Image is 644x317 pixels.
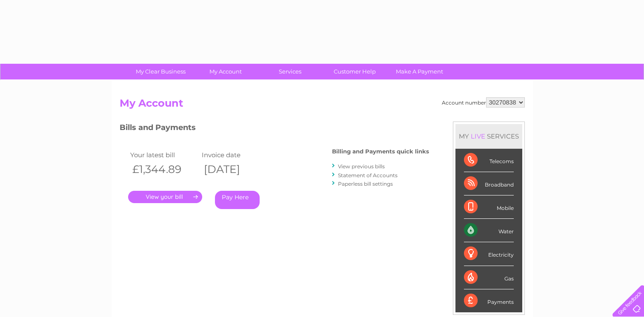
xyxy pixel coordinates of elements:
div: Payments [464,289,514,312]
th: £1,344.89 [128,161,200,178]
div: LIVE [469,132,487,140]
div: Telecoms [464,149,514,172]
a: My Account [190,64,260,79]
a: Paperless bill settings [338,181,393,187]
div: Mobile [464,195,514,219]
a: . [128,191,202,203]
a: Make A Payment [384,64,455,79]
a: Statement of Accounts [338,172,398,178]
a: Pay Here [215,191,260,209]
a: My Clear Business [126,64,196,79]
a: View previous bills [338,163,385,170]
div: Gas [464,266,514,289]
h2: My Account [120,97,525,113]
a: Services [255,64,325,79]
td: Invoice date [200,149,272,161]
div: MY SERVICES [455,124,522,148]
div: Account number [442,97,525,108]
h3: Bills and Payments [120,122,429,136]
th: [DATE] [200,161,272,178]
td: Your latest bill [128,149,200,161]
div: Electricity [464,242,514,266]
a: Customer Help [320,64,390,79]
h4: Billing and Payments quick links [332,148,429,155]
div: Water [464,219,514,242]
div: Broadband [464,172,514,195]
